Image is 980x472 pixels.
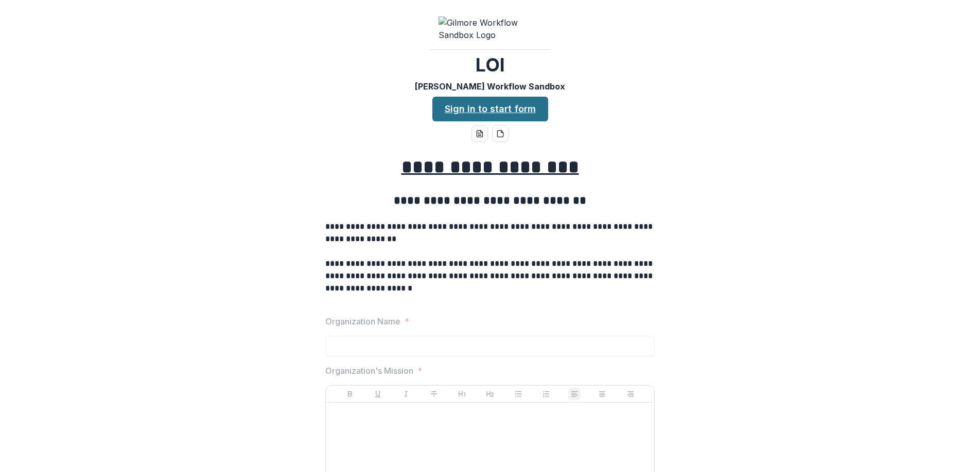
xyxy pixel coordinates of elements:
button: word-download [471,125,488,142]
p: Organization's Mission [325,365,413,377]
button: Strike [428,388,440,400]
button: Heading 1 [456,388,468,400]
button: Bullet List [512,388,524,400]
button: Italicize [400,388,412,400]
button: pdf-download [492,125,509,142]
button: Underline [372,388,384,400]
button: Align Right [624,388,637,400]
button: Align Center [596,388,608,400]
button: Bold [344,388,356,400]
p: [PERSON_NAME] Workflow Sandbox [415,80,565,93]
button: Align Left [568,388,581,400]
button: Heading 2 [484,388,496,400]
button: Ordered List [540,388,552,400]
p: Organization Name [325,315,400,328]
h2: LOI [476,54,505,76]
a: Sign in to start form [432,97,548,121]
img: Gilmore Workflow Sandbox Logo [439,16,541,41]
